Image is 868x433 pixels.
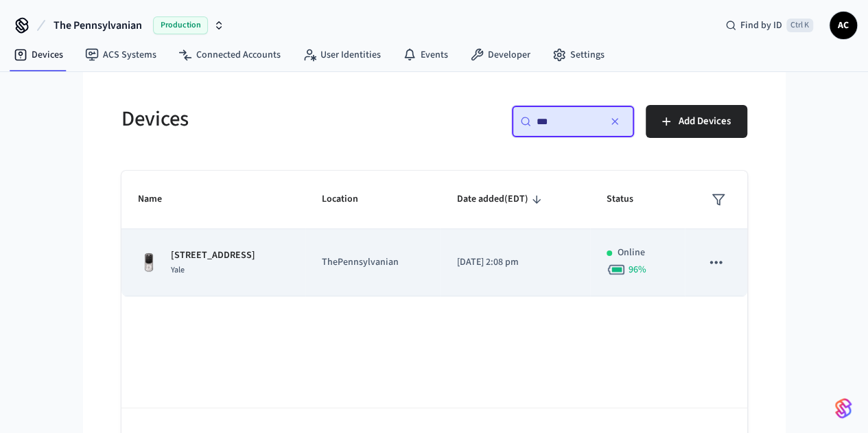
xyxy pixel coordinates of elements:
img: SeamLogoGradient.69752ec5.svg [835,397,852,419]
span: Add Devices [679,113,731,130]
span: The Pennsylvanian [54,17,142,34]
h5: Devices [121,105,426,133]
span: Ctrl K [786,19,813,32]
a: User Identities [292,43,392,67]
button: Add Devices [646,105,747,138]
img: Yale Assure Touchscreen Wifi Smart Lock, Satin Nickel, Front [138,252,160,274]
span: Yale [171,264,185,276]
span: Location [322,189,376,210]
div: Find by IDCtrl K [714,13,824,38]
p: ThePennsylvanian [322,255,423,270]
span: Name [138,189,180,210]
a: Devices [3,43,74,67]
span: Production [153,16,208,34]
a: ACS Systems [74,43,167,67]
span: Date added(EDT) [456,189,546,210]
p: [DATE] 2:08 pm [456,255,573,270]
button: AC [830,12,857,39]
span: Find by ID [740,19,782,32]
a: Developer [459,43,541,67]
span: AC [831,13,856,38]
a: Events [392,43,459,67]
a: Connected Accounts [167,43,292,67]
p: Online [618,246,645,260]
span: 96 % [629,263,646,277]
span: Status [607,189,651,210]
table: sticky table [121,171,747,296]
p: [STREET_ADDRESS] [171,248,255,263]
a: Settings [541,43,615,67]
